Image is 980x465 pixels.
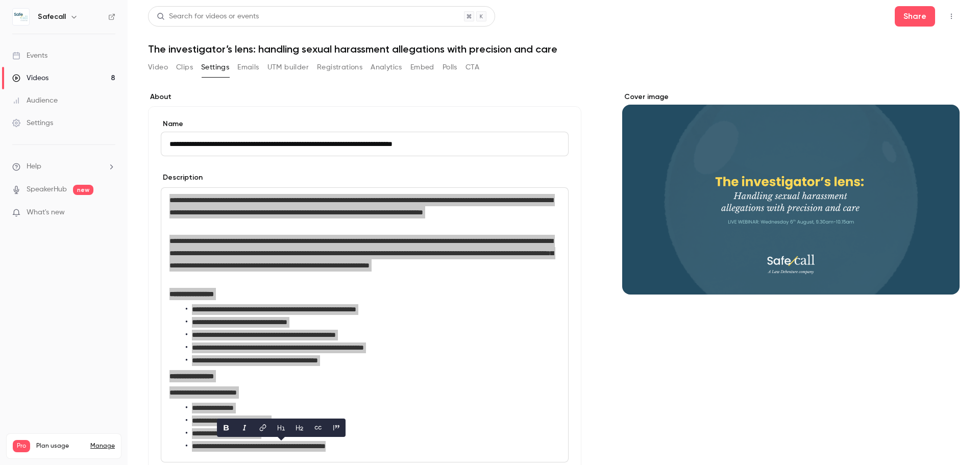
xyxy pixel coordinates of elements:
button: blockquote [328,420,345,436]
button: Video [148,59,168,76]
span: What's new [27,207,65,218]
button: Emails [237,59,259,76]
a: SpeakerHub [27,184,67,195]
section: description [161,187,569,462]
label: Name [161,119,569,129]
button: Share [895,6,935,27]
img: Safecall [13,9,29,25]
div: Search for videos or events [157,11,259,22]
button: UTM builder [267,59,309,76]
div: Videos [12,73,48,83]
button: CTA [465,59,479,76]
button: Top Bar Actions [943,8,960,25]
span: Pro [13,440,30,452]
li: help-dropdown-opener [12,161,115,172]
section: Cover image [622,92,960,295]
h1: The investigator’s lens: handling sexual harassment allegations with precision and care [148,43,960,55]
button: italic [236,420,253,436]
label: Description [161,173,203,183]
iframe: Noticeable Trigger [103,208,115,217]
button: Registrations [317,59,362,76]
span: new [73,185,93,195]
button: Clips [176,59,193,76]
div: Settings [12,118,53,128]
button: Settings [201,59,229,76]
span: Plan usage [36,442,84,450]
a: Manage [90,442,115,450]
div: Events [12,51,47,61]
button: bold [218,420,234,436]
button: link [255,420,271,436]
button: Polls [443,59,457,76]
span: Help [27,161,41,172]
div: Audience [12,95,58,106]
button: Embed [410,59,434,76]
label: Cover image [622,92,960,102]
button: Analytics [371,59,402,76]
label: About [148,92,581,102]
div: editor [161,188,568,462]
h6: Safecall [38,12,66,22]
